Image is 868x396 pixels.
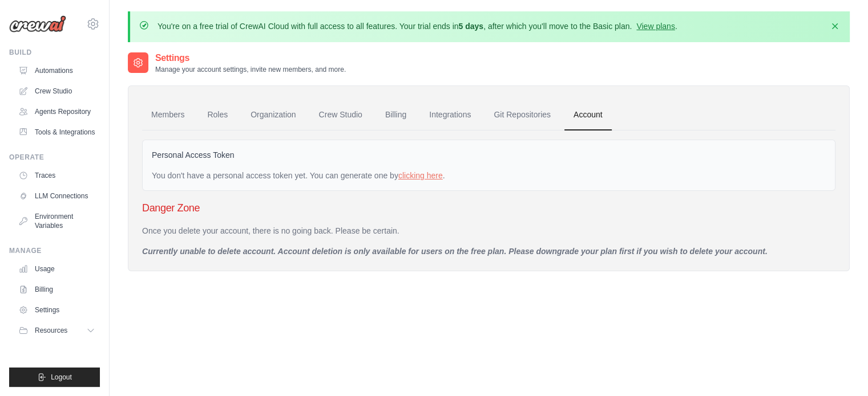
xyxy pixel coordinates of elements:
p: Currently unable to delete account. Account deletion is only available for users on the free plan... [142,246,835,257]
p: Manage your account settings, invite new members, and more. [155,65,346,74]
a: LLM Connections [14,187,100,205]
a: Organization [241,100,305,130]
label: Personal Access Token [152,149,235,161]
span: Resources [35,326,67,335]
strong: 5 days [458,22,483,31]
a: Traces [14,166,100,185]
div: Manage [9,246,100,255]
div: Operate [9,153,100,162]
span: Logout [51,373,72,382]
a: View plans [636,22,675,31]
a: Settings [14,301,100,319]
p: Once you delete your account, there is no going back. Please be certain. [142,225,835,236]
a: Environment Variables [14,207,100,235]
p: You're on a free trial of CrewAI Cloud with full access to all features. Your trial ends in , aft... [158,21,677,32]
a: Crew Studio [310,100,372,130]
a: Billing [376,100,415,130]
h2: Settings [155,51,346,65]
a: Billing [14,280,100,299]
div: You don't have a personal access token yet. You can generate one by . [152,170,826,181]
a: Crew Studio [14,82,100,100]
h3: Danger Zone [142,200,835,216]
a: Automations [14,62,100,80]
a: clicking here [398,171,443,180]
a: Git Repositories [485,100,560,130]
a: Account [564,100,612,130]
a: Agents Repository [14,103,100,121]
a: Tools & Integrations [14,123,100,141]
a: Roles [198,100,237,130]
button: Resources [14,321,100,340]
a: Usage [14,260,100,278]
div: Build [9,48,100,57]
a: Integrations [420,100,480,130]
button: Logout [9,368,100,387]
a: Members [142,100,193,130]
img: Logo [9,15,66,32]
